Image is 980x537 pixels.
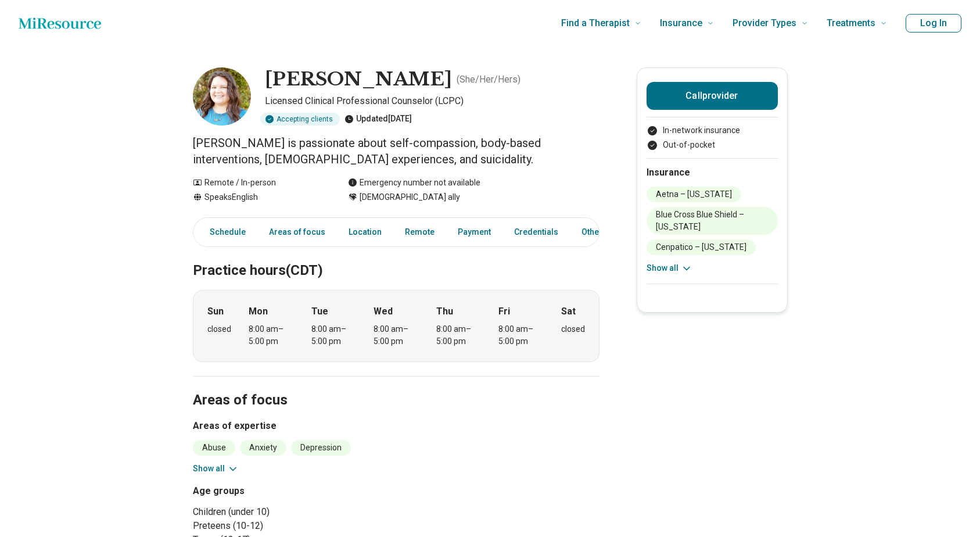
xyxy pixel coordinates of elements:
[561,323,585,335] div: closed
[647,139,778,151] li: Out-of-pocket
[348,177,480,189] div: Emergency number not available
[647,124,778,137] li: In-network insurance
[398,220,441,244] a: Remote
[291,440,351,456] li: Depression
[647,187,741,202] li: Aetna – [US_STATE]
[647,82,778,110] button: Callprovider
[196,220,253,244] a: Schedule
[647,124,778,151] ul: Payment options
[827,15,875,31] span: Treatments
[193,419,600,433] h3: Areas of expertise
[906,14,961,33] button: Log In
[575,220,616,244] a: Other
[193,233,600,281] h2: Practice hours (CDT)
[561,305,576,318] strong: Sat
[498,305,510,318] strong: Fri
[193,519,392,533] li: Preteens (10-12)
[561,15,630,31] span: Find a Therapist
[193,191,325,203] div: Speaks English
[647,239,756,255] li: Cenpatico – [US_STATE]
[193,363,600,410] h2: Areas of focus
[193,505,392,519] li: Children (under 10)
[507,220,565,244] a: Credentials
[360,191,460,203] span: [DEMOGRAPHIC_DATA] ally
[374,323,418,348] div: 8:00 am – 5:00 pm
[451,220,498,244] a: Payment
[207,305,224,318] strong: Sun
[193,135,600,167] p: [PERSON_NAME] is passionate about self-compassion, body-based interventions, [DEMOGRAPHIC_DATA] e...
[19,12,101,35] a: Home page
[436,323,481,348] div: 8:00 am – 5:00 pm
[498,323,543,348] div: 8:00 am – 5:00 pm
[457,73,520,87] p: ( She/Her/Hers )
[240,440,286,456] li: Anxiety
[311,305,328,318] strong: Tue
[260,113,340,126] div: Accepting clients
[193,177,325,189] div: Remote / In-person
[265,94,600,108] p: Licensed Clinical Professional Counselor (LCPC)
[265,67,452,92] h1: [PERSON_NAME]
[660,15,702,31] span: Insurance
[249,323,293,348] div: 8:00 am – 5:00 pm
[193,440,235,456] li: Abuse
[193,463,239,475] button: Show all
[193,484,392,498] h3: Age groups
[311,323,356,348] div: 8:00 am – 5:00 pm
[193,67,251,126] img: Brittney Harmon, Licensed Clinical Professional Counselor (LCPC)
[249,305,268,318] strong: Mon
[647,166,778,180] h2: Insurance
[342,220,389,244] a: Location
[374,305,393,318] strong: Wed
[436,305,453,318] strong: Thu
[262,220,332,244] a: Areas of focus
[733,15,796,31] span: Provider Types
[647,262,692,274] button: Show all
[193,290,600,362] div: When does the program meet?
[647,207,778,235] li: Blue Cross Blue Shield – [US_STATE]
[344,113,412,126] div: Updated [DATE]
[207,323,231,335] div: closed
